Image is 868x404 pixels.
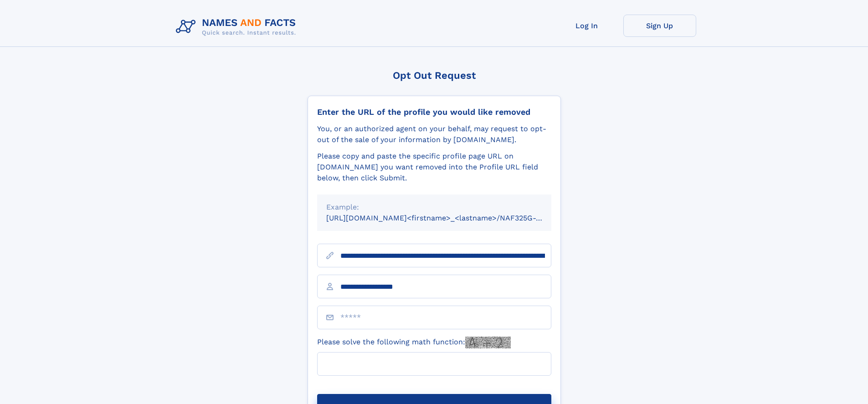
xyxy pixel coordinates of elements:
[308,70,561,81] div: Opt Out Request
[326,214,569,222] small: [URL][DOMAIN_NAME]<firstname>_<lastname>/NAF325G-xxxxxxxx
[172,15,303,39] img: Logo Names and Facts
[317,123,551,145] div: You, or an authorized agent on your behalf, may request to opt-out of the sale of your informatio...
[550,15,623,37] a: Log In
[326,202,542,213] div: Example:
[623,15,696,37] a: Sign Up
[317,337,511,348] label: Please solve the following math function:
[317,107,551,117] div: Enter the URL of the profile you would like removed
[317,151,551,184] div: Please copy and paste the specific profile page URL on [DOMAIN_NAME] you want removed into the Pr...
